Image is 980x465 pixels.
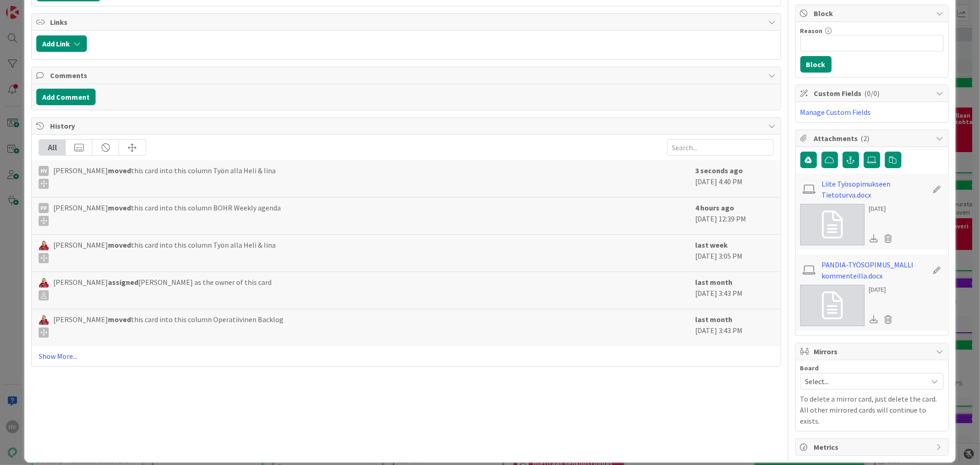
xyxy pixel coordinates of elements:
[53,202,281,226] span: [PERSON_NAME] this card into this column BOHR Weekly agenda
[821,178,928,200] a: Liite Työsopimukseen Tietoturva.docx
[865,89,880,98] span: ( 0/0 )
[53,314,283,338] span: [PERSON_NAME] this card into this column Operatiivinen Backlog
[53,165,276,189] span: [PERSON_NAME] this card into this column Työn alla Heli & Iina
[53,239,276,263] span: [PERSON_NAME] this card into this column Työn alla Heli & Iina
[53,277,272,301] span: [PERSON_NAME] [PERSON_NAME] as the owner of this card
[696,202,774,230] div: [DATE] 12:39 PM
[814,442,932,453] span: Metrics
[36,89,96,105] button: Add Comment
[108,315,131,324] b: moved
[39,166,49,176] div: HV
[108,166,131,175] b: moved
[696,240,728,250] b: last week
[696,277,774,304] div: [DATE] 3:43 PM
[36,35,87,52] button: Add Link
[696,165,774,193] div: [DATE] 4:40 PM
[805,375,923,388] span: Select...
[696,203,735,212] b: 4 hours ago
[869,313,879,325] div: Download
[667,139,774,156] input: Search...
[800,108,871,117] a: Manage Custom Fields
[696,166,743,175] b: 3 seconds ago
[821,259,928,281] a: PANDIA-TYÖSOPIMUS_MALLI kommenteilla.docx
[50,70,764,81] span: Comments
[800,27,823,35] label: Reason
[869,285,896,295] div: [DATE]
[696,239,774,267] div: [DATE] 3:05 PM
[814,346,932,357] span: Mirrors
[814,88,932,99] span: Custom Fields
[39,203,49,213] div: PP
[39,240,49,250] img: JS
[861,134,870,143] span: ( 2 )
[869,232,879,244] div: Download
[800,56,832,73] button: Block
[696,278,733,287] b: last month
[800,393,944,426] p: To delete a mirror card, just delete the card. All other mirrored cards will continue to exists.
[696,314,774,341] div: [DATE] 3:43 PM
[39,315,49,325] img: JS
[39,278,49,288] img: JS
[50,17,764,28] span: Links
[814,8,932,19] span: Block
[39,140,66,155] div: All
[108,203,131,212] b: moved
[108,240,131,250] b: moved
[39,351,773,362] a: Show More...
[814,133,932,144] span: Attachments
[50,120,764,131] span: History
[800,365,819,371] span: Board
[108,278,138,287] b: assigned
[869,204,896,214] div: [DATE]
[696,315,733,324] b: last month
